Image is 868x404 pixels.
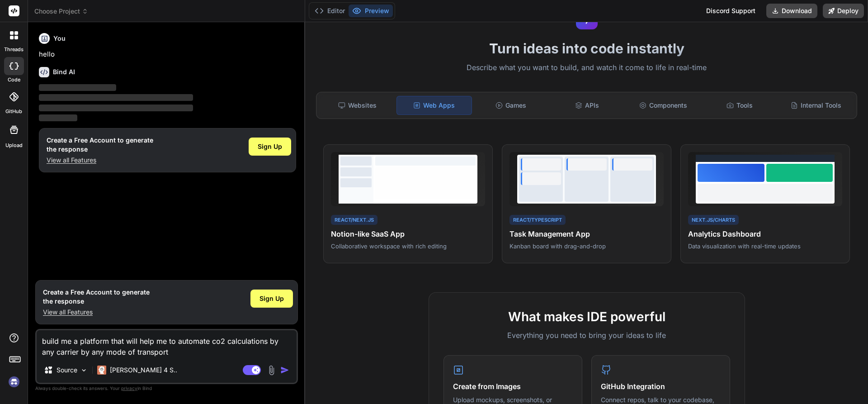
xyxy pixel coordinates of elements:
[280,366,289,375] img: icon
[39,94,193,101] span: ‌
[110,366,177,375] p: [PERSON_NAME] 4 S..
[823,4,864,18] button: Deploy
[47,156,153,165] p: View all Features
[443,330,730,341] p: Everything you need to bring your ideas to life
[396,96,472,115] div: Web Apps
[778,96,853,115] div: Internal Tools
[43,288,150,306] h1: Create a Free Account to generate the response
[349,5,393,17] button: Preview
[601,381,721,392] h4: GitHub Integration
[34,7,88,16] span: Choose Project
[39,114,77,121] span: ‌
[6,374,22,390] img: signin
[626,96,701,115] div: Components
[474,96,548,115] div: Games
[39,105,193,111] span: ‌
[320,96,395,115] div: Websites
[701,4,761,18] div: Discord Support
[39,49,296,60] p: hello
[688,242,842,250] p: Data visualization with real-time updates
[53,67,75,76] h6: Bind AI
[53,34,66,43] h6: You
[47,136,153,154] h1: Create a Free Account to generate the response
[509,228,664,239] h4: Task Management App
[37,330,297,357] textarea: build me a platform that will help me to automate co2 calculations by any carrier by any mode of ...
[57,366,77,375] p: Source
[766,4,817,18] button: Download
[35,384,298,393] p: Always double-check its answers. Your in Bind
[4,46,24,53] label: threads
[311,40,863,57] h1: Turn ideas into code instantly
[688,228,842,239] h4: Analytics Dashboard
[703,96,777,115] div: Tools
[5,142,23,149] label: Upload
[509,215,566,225] div: React/TypeScript
[258,142,282,151] span: Sign Up
[5,108,22,115] label: GitHub
[453,381,573,392] h4: Create from Images
[311,5,349,17] button: Editor
[43,308,150,317] p: View all Features
[688,215,739,225] div: Next.js/Charts
[443,307,730,326] h2: What makes IDE powerful
[97,366,106,375] img: Claude 4 Sonnet
[39,84,116,91] span: ‌
[311,62,863,74] p: Describe what you want to build, and watch it come to life in real-time
[8,76,20,84] label: code
[121,385,137,391] span: privacy
[331,228,485,239] h4: Notion-like SaaS App
[550,96,624,115] div: APIs
[259,294,284,303] span: Sign Up
[80,366,88,374] img: Pick Models
[509,242,664,250] p: Kanban board with drag-and-drop
[266,365,277,375] img: attachment
[331,242,485,250] p: Collaborative workspace with rich editing
[331,215,377,225] div: React/Next.js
